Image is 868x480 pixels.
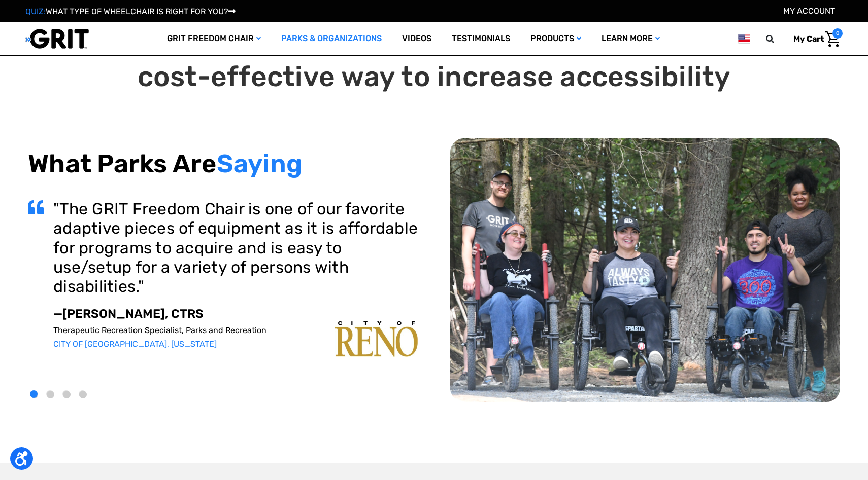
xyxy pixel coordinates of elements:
img: us.png [738,32,750,45]
a: Learn More [591,22,670,55]
a: Videos [392,22,442,55]
h1: The GRIT Freedom Chair is the fastest and most cost-effective way to increase accessibility [28,27,840,94]
span: My Cart [793,34,824,44]
a: GRIT Freedom Chair [157,22,271,55]
span: 0 [832,28,843,39]
p: CITY OF [GEOGRAPHIC_DATA], [US_STATE] [53,339,418,349]
button: 3 of 4 [63,391,71,398]
h2: What Parks Are [28,149,418,179]
a: Parks & Organizations [271,22,392,55]
a: Products [520,22,591,55]
button: 1 of 4 [30,391,38,398]
a: Account [783,6,835,16]
input: Search [771,28,786,50]
img: carousel-img1.png [335,321,418,357]
p: Therapeutic Recreation Specialist, Parks and Recreation [53,325,418,335]
a: Testimonials [442,22,520,55]
span: QUIZ: [25,7,46,16]
img: GRIT All-Terrain Wheelchair and Mobility Equipment [25,28,89,49]
button: 4 of 4 [79,391,87,398]
img: top-carousel.png [450,138,840,402]
p: —[PERSON_NAME], CTRS [53,307,418,321]
iframe: Tidio Chat [729,415,863,462]
button: 2 of 4 [47,391,54,398]
span: Saying [217,149,303,179]
a: QUIZ:WHAT TYPE OF WHEELCHAIR IS RIGHT FOR YOU? [25,7,236,16]
a: Cart with 0 items [786,28,843,50]
h3: "The GRIT Freedom Chair is one of our favorite adaptive pieces of equipment as it is affordable f... [53,199,418,297]
img: Cart [825,31,840,47]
